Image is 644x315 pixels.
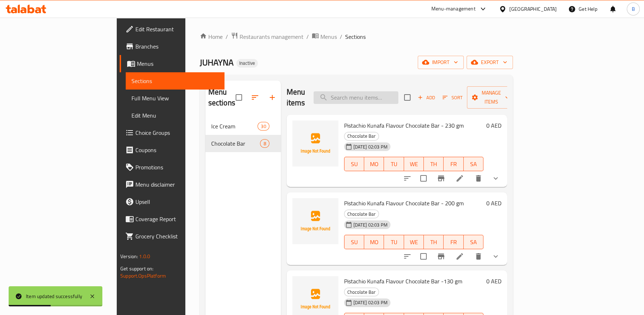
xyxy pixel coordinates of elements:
[486,198,501,208] h6: 0 AED
[407,237,421,247] span: WE
[416,171,431,186] span: Select to update
[236,59,258,68] div: Inactive
[120,193,224,210] a: Upsell
[509,5,557,13] div: [GEOGRAPHIC_DATA]
[455,252,464,261] a: Edit menu item
[126,72,224,90] a: Sections
[344,235,364,249] button: SU
[260,140,269,147] span: 8
[438,92,467,103] span: Sort items
[444,157,463,171] button: FR
[135,180,218,189] span: Menu disclaimer
[211,139,260,148] div: Chocolate Bar
[491,252,500,261] svg: Show Choices
[424,157,444,171] button: TH
[367,159,381,169] span: MO
[464,235,483,249] button: SA
[486,120,501,131] h6: 0 AED
[312,32,337,41] a: Menus
[631,5,635,13] span: B
[137,59,218,68] span: Menus
[427,159,441,169] span: TH
[205,135,281,152] div: Chocolate Bar8
[126,107,224,124] a: Edit Menu
[139,252,150,261] span: 1.0.0
[455,174,464,183] a: Edit menu item
[292,198,338,244] img: Pistachio Kunafa Flavour Chocolate Bar - 200 gm
[246,89,264,106] span: Sort sections
[258,122,269,131] div: items
[200,54,233,70] span: JUHAYNA
[344,157,364,171] button: SU
[487,248,504,265] button: show more
[264,89,281,106] button: Add section
[400,90,415,105] span: Select section
[258,123,269,130] span: 30
[446,237,460,247] span: FR
[423,58,458,67] span: import
[26,292,82,300] div: Item updated successfully
[120,55,224,72] a: Menus
[467,86,515,109] button: Manage items
[467,237,481,247] span: SA
[344,132,379,140] span: Chocolate Bar
[135,197,218,206] span: Upsell
[467,56,513,69] button: export
[120,141,224,159] a: Coupons
[120,210,224,228] a: Coverage Report
[491,174,500,183] svg: Show Choices
[387,159,401,169] span: TU
[287,87,305,108] h2: Menu items
[120,20,224,38] a: Edit Restaurant
[470,170,487,187] button: delete
[486,276,501,286] h6: 0 AED
[135,163,218,172] span: Promotions
[200,32,513,41] nav: breadcrumb
[367,237,381,247] span: MO
[135,42,218,51] span: Branches
[444,235,463,249] button: FR
[344,276,462,287] span: Pistachio Kunafa Flavour Chocolate Bar -130 gm
[292,120,338,166] img: Pistachio Kunafa Flavour Chocolate Bar - 230 gm
[135,146,218,154] span: Coupons
[424,235,444,249] button: TH
[432,248,450,265] button: Branch-specific-item
[347,159,361,169] span: SU
[351,222,390,228] span: [DATE] 02:03 PM
[344,210,379,218] span: Chocolate Bar
[344,288,379,296] div: Chocolate Bar
[416,249,431,264] span: Select to update
[467,159,481,169] span: SA
[443,93,462,102] span: Sort
[205,115,281,155] nav: Menu sections
[260,139,269,148] div: items
[441,92,464,103] button: Sort
[399,170,416,187] button: sort-choices
[473,88,509,106] span: Manage items
[399,248,416,265] button: sort-choices
[407,159,421,169] span: WE
[344,120,464,131] span: Pistachio Kunafa Flavour Chocolate Bar - 230 gm
[432,170,450,187] button: Branch-specific-item
[384,235,404,249] button: TU
[306,32,309,41] li: /
[351,299,390,306] span: [DATE] 02:03 PM
[470,248,487,265] button: delete
[404,235,424,249] button: WE
[135,215,218,223] span: Coverage Report
[387,237,401,247] span: TU
[344,210,379,218] div: Chocolate Bar
[487,170,504,187] button: show more
[126,90,224,107] a: Full Menu View
[120,271,166,280] a: Support.OpsPlatform
[131,94,218,102] span: Full Menu View
[340,32,342,41] li: /
[446,159,460,169] span: FR
[211,122,258,131] span: Ice Cream
[345,32,366,41] span: Sections
[120,176,224,193] a: Menu disclaimer
[320,32,337,41] span: Menus
[131,77,218,85] span: Sections
[240,32,304,41] span: Restaurants management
